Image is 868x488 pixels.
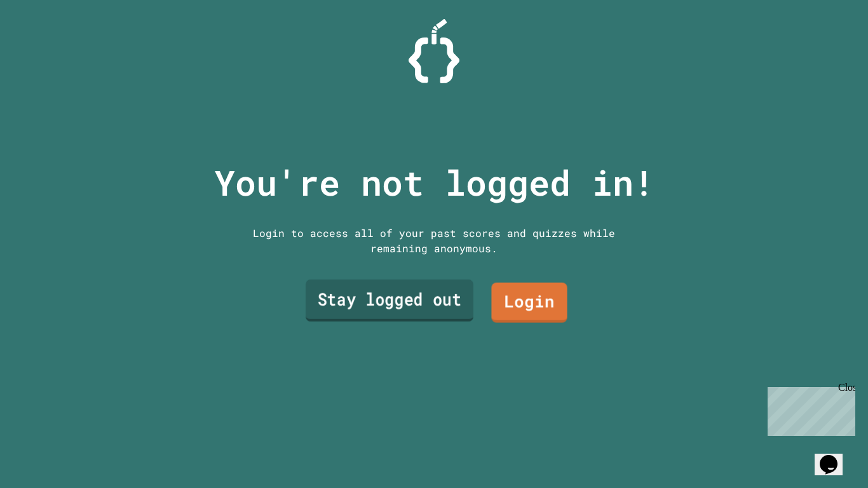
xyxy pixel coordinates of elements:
a: Stay logged out [306,280,473,322]
a: Login [491,282,567,322]
iframe: chat widget [815,437,855,475]
iframe: chat widget [763,382,855,436]
div: Chat with us now!Close [5,5,88,81]
div: Login to access all of your past scores and quizzes while remaining anonymous. [243,226,625,256]
img: Logo.svg [409,19,459,83]
p: You're not logged in! [214,156,654,209]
